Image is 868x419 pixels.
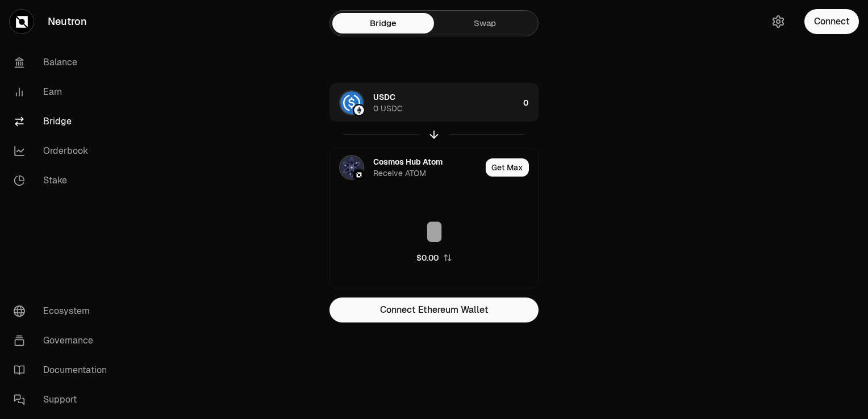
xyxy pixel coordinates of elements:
div: 0 [523,83,538,122]
a: Ecosystem [5,296,123,326]
a: Governance [5,326,123,355]
div: Cosmos Hub Atom [373,156,443,167]
a: Stake [5,166,123,195]
a: Documentation [5,355,123,385]
button: $0.00 [416,252,452,263]
button: Connect Ethereum Wallet [329,298,539,322]
a: Bridge [5,107,123,136]
div: Receive ATOM [373,167,426,179]
button: Connect [804,9,859,34]
img: Ethereum Logo [354,105,364,115]
div: USDC [373,91,395,103]
a: Support [5,385,123,414]
div: $0.00 [416,252,439,263]
button: Get Max [486,158,529,177]
img: Neutron Logo [354,170,364,180]
a: Swap [434,13,536,33]
div: ATOM LogoNeutron LogoCosmos Hub AtomReceive ATOM [330,148,481,187]
div: 0 USDC [373,103,403,114]
a: Earn [5,77,123,107]
a: Bridge [332,13,434,33]
button: USDC LogoEthereum LogoUSDC0 USDC0 [330,83,538,122]
a: Orderbook [5,136,123,166]
img: USDC Logo [340,91,363,114]
img: ATOM Logo [340,156,363,179]
div: USDC LogoEthereum LogoUSDC0 USDC [330,83,519,122]
a: Balance [5,48,123,77]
